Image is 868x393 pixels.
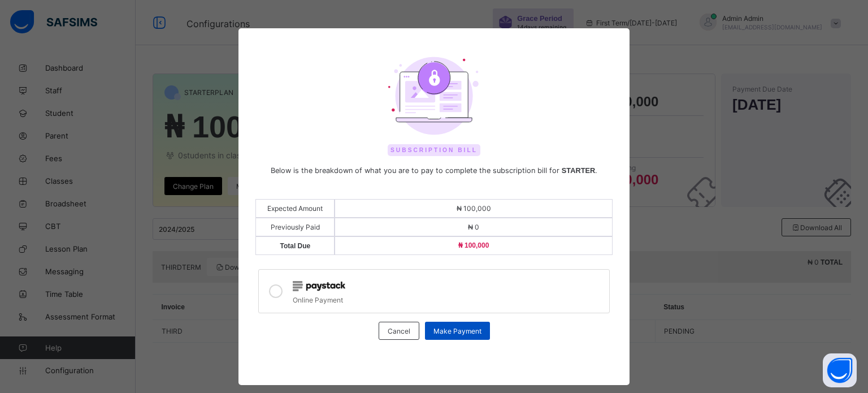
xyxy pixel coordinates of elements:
span: ₦ 0 [468,223,479,231]
span: ₦ 100,000 [457,204,491,213]
span: Make Payment [433,327,481,335]
span: ₦ 100,000 [458,241,489,249]
img: paystack.0b99254114f7d5403c0525f3550acd03.svg [293,281,345,291]
b: STARTER [562,166,595,175]
div: Previously Paid [255,218,335,236]
span: Total Due [280,242,311,250]
span: Subscription Bill [388,144,480,156]
span: Cancel [388,327,410,335]
div: Expected Amount [255,199,335,218]
button: Open asap [823,353,857,387]
img: upgrade-plan.3b4dcafaee59b7a9d32205306f0ac200.svg [388,57,480,135]
span: Below is the breakdown of what you are to pay to complete the subscription bill for . [255,165,612,176]
div: Online Payment [293,293,603,304]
